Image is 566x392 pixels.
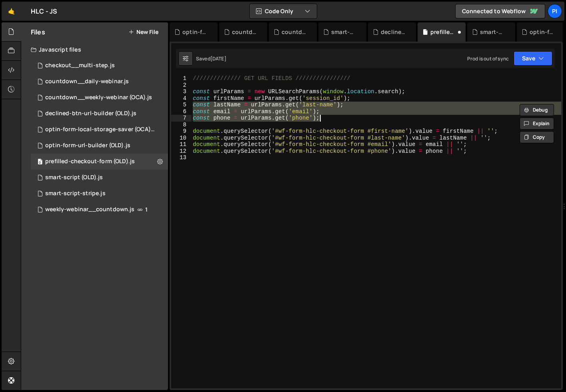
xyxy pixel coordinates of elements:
[430,28,456,36] div: prefilled-checkout-form (OLD).js
[331,28,357,36] div: smart-script (OLD).js
[171,141,192,148] div: 11
[45,142,130,149] div: optin-form-url-builder (OLD).js
[31,90,168,106] div: 12485/44533.js
[171,108,192,115] div: 6
[45,110,136,117] div: declined-btn-url-builder (OLD).js
[171,102,192,108] div: 5
[45,126,156,133] div: optin-form-local-storage-saver (OCA).js
[171,135,192,142] div: 10
[250,4,317,18] button: Code Only
[455,4,545,18] a: Connected to Webflow
[145,206,148,213] span: 1
[45,206,134,213] div: weekly-webinar__countdown.js
[171,95,192,102] div: 4
[232,28,258,36] div: countdown__daily-webinar.js
[31,106,168,122] div: 12485/44528.js
[31,28,45,36] h2: Files
[45,158,135,165] div: prefilled-checkout-form (OLD).js
[171,122,192,128] div: 8
[45,94,152,101] div: countdown__weekly-webinar (OCA).js
[171,75,192,82] div: 1
[282,28,307,36] div: countdown__weekly-webinar (OCA).js
[520,131,554,143] button: Copy
[31,202,168,218] div: 12485/30315.js
[31,186,168,202] div: 12485/36924.js
[467,55,509,62] div: Prod is out of sync
[480,28,506,36] div: smart-script-stripe.js
[171,115,192,122] div: 7
[128,29,158,35] button: New File
[21,42,168,58] div: Javascript files
[171,128,192,135] div: 9
[171,154,192,161] div: 13
[381,28,406,36] div: declined-btn-url-builder (OLD).js
[31,74,168,90] div: 12485/44535.js
[31,170,168,186] div: 12485/43913.js
[520,118,554,130] button: Explain
[196,55,226,62] div: Saved
[31,58,168,74] div: 12485/44230.js
[31,122,171,138] div: 12485/44580.js
[45,174,103,181] div: smart-script (OLD).js
[171,82,192,89] div: 2
[530,28,555,36] div: optin-form-url-builder (OLD).js
[45,78,129,85] div: countdown__daily-webinar.js
[31,154,168,170] div: 12485/30566.js
[38,159,42,166] span: 0
[2,2,21,21] a: 🤙
[182,28,208,36] div: optin-form-local-storage-saver (OCA).js
[171,88,192,95] div: 3
[31,6,57,16] div: HLC - JS
[210,55,226,62] div: [DATE]
[520,104,554,116] button: Debug
[31,138,168,154] div: 12485/31057.js
[45,190,106,197] div: smart-script-stripe.js
[548,4,562,18] a: Pi
[45,62,115,69] div: checkout__multi-step.js
[171,148,192,155] div: 12
[514,51,552,66] button: Save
